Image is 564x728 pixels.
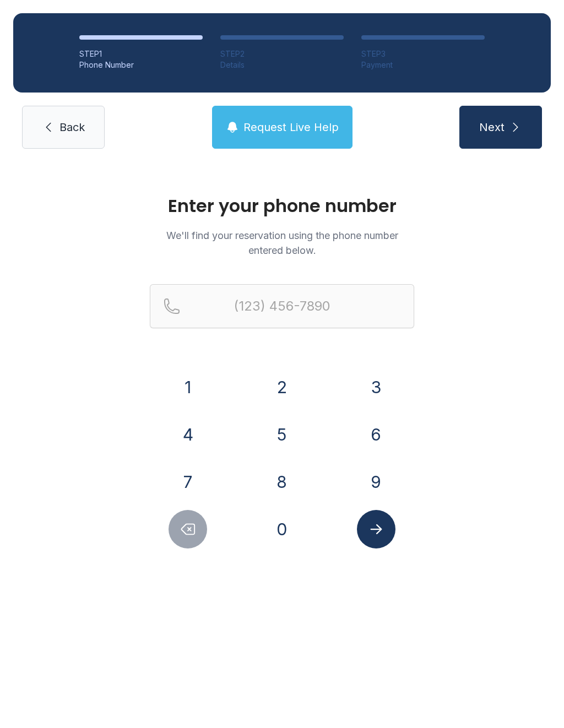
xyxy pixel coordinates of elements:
[220,59,344,70] div: Details
[357,463,395,501] button: 9
[357,415,395,454] button: 6
[220,48,344,59] div: STEP 2
[169,415,207,454] button: 4
[169,368,207,406] button: 1
[150,284,414,328] input: Reservation phone number
[357,368,395,406] button: 3
[59,119,85,135] span: Back
[150,197,414,215] h1: Enter your phone number
[150,228,414,258] p: We'll find your reservation using the phone number entered below.
[169,463,207,501] button: 7
[361,48,485,59] div: STEP 3
[361,59,485,70] div: Payment
[263,415,301,454] button: 5
[357,510,395,548] button: Submit lookup form
[263,510,301,548] button: 0
[169,510,207,548] button: Delete number
[263,463,301,501] button: 8
[243,119,339,135] span: Request Live Help
[479,119,505,135] span: Next
[79,59,203,70] div: Phone Number
[263,368,301,406] button: 2
[79,48,203,59] div: STEP 1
